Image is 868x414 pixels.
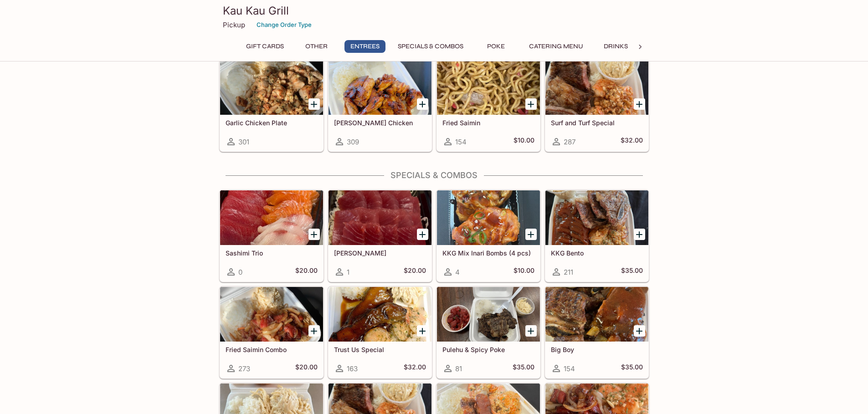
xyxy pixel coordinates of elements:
[393,40,468,53] button: Specials & Combos
[334,346,426,353] h5: Trust Us Special
[347,268,349,276] span: 1
[514,266,534,277] h5: $10.00
[455,268,460,276] span: 4
[417,98,428,110] button: Add Teri Chicken
[564,138,575,146] span: 287
[295,266,318,277] h5: $20.00
[223,20,245,29] p: Pickup
[524,40,588,53] button: Catering Menu
[551,346,643,353] h5: Big Boy
[334,119,426,127] h5: [PERSON_NAME] Chicken
[525,98,537,110] button: Add Fried Saimin
[308,325,320,337] button: Add Fried Saimin Combo
[564,268,573,276] span: 211
[513,363,534,374] h5: $35.00
[328,286,432,378] a: Trust Us Special163$32.00
[220,286,324,378] a: Fried Saimin Combo273$20.00
[238,364,250,373] span: 273
[564,364,575,373] span: 154
[545,190,648,245] div: KKG Bento
[437,60,540,115] div: Fried Saimin
[621,266,643,277] h5: $35.00
[514,136,534,147] h5: $10.00
[219,170,649,180] h4: Specials & Combos
[308,229,320,240] button: Add Sashimi Trio
[621,136,643,147] h5: $32.00
[308,98,320,110] button: Add Garlic Chicken Plate
[347,138,359,146] span: 309
[238,138,249,146] span: 301
[404,266,426,277] h5: $20.00
[328,190,432,282] a: [PERSON_NAME]1$20.00
[442,249,534,257] h5: KKG Mix Inari Bombs (4 pcs)
[545,60,648,115] div: Surf and Turf Special
[476,40,517,53] button: Poke
[226,346,318,353] h5: Fried Saimin Combo
[525,229,537,240] button: Add KKG Mix Inari Bombs (4 pcs)
[296,40,337,53] button: Other
[525,325,537,337] button: Add Pulehu & Spicy Poke
[220,60,324,152] a: Garlic Chicken Plate301
[596,40,637,53] button: Drinks
[551,119,643,127] h5: Surf and Turf Special
[442,119,534,127] h5: Fried Saimin
[238,268,242,276] span: 0
[545,190,649,282] a: KKG Bento211$35.00
[437,286,540,378] a: Pulehu & Spicy Poke81$35.00
[334,249,426,257] h5: [PERSON_NAME]
[417,229,428,240] button: Add Ahi Sashimi
[545,60,649,152] a: Surf and Turf Special287$32.00
[344,40,385,53] button: Entrees
[551,249,643,257] h5: KKG Bento
[220,190,324,282] a: Sashimi Trio0$20.00
[220,190,323,245] div: Sashimi Trio
[634,229,645,240] button: Add KKG Bento
[347,364,358,373] span: 163
[220,60,323,115] div: Garlic Chicken Plate
[226,249,318,257] h5: Sashimi Trio
[223,4,646,18] h3: Kau Kau Grill
[329,287,431,342] div: Trust Us Special
[437,190,540,282] a: KKG Mix Inari Bombs (4 pcs)4$10.00
[545,287,648,342] div: Big Boy
[329,60,431,115] div: Teri Chicken
[545,286,649,378] a: Big Boy154$35.00
[634,325,645,337] button: Add Big Boy
[252,18,316,32] button: Change Order Type
[634,98,645,110] button: Add Surf and Turf Special
[241,40,289,53] button: Gift Cards
[437,60,540,152] a: Fried Saimin154$10.00
[328,60,432,152] a: [PERSON_NAME] Chicken309
[437,190,540,245] div: KKG Mix Inari Bombs (4 pcs)
[329,190,431,245] div: Ahi Sashimi
[417,325,428,337] button: Add Trust Us Special
[295,363,318,374] h5: $20.00
[455,364,462,373] span: 81
[226,119,318,127] h5: Garlic Chicken Plate
[621,363,643,374] h5: $35.00
[442,346,534,353] h5: Pulehu & Spicy Poke
[437,287,540,342] div: Pulehu & Spicy Poke
[455,138,467,146] span: 154
[220,287,323,342] div: Fried Saimin Combo
[404,363,426,374] h5: $32.00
